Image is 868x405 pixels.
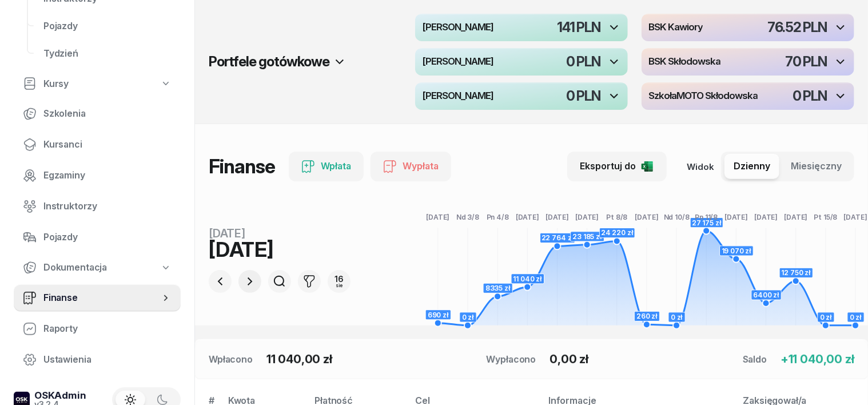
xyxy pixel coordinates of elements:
[785,55,827,69] div: 70 PLN
[695,213,718,221] tspan: Pn 11/8
[648,22,703,33] h4: BSK Kawiory
[209,239,351,260] div: [DATE]
[422,57,493,67] h4: [PERSON_NAME]
[724,154,779,179] button: Dzienny
[209,352,253,366] div: Wpłacono
[14,71,181,97] a: Kursy
[755,213,778,221] tspan: [DATE]
[422,91,493,101] h4: [PERSON_NAME]
[785,213,808,221] tspan: [DATE]
[43,137,172,152] span: Kursanci
[791,159,842,174] span: Miesięczny
[301,159,351,174] div: Wpłata
[642,48,854,76] button: BSK Skłodowska70 PLN
[567,152,667,181] button: Eksportuj do
[14,284,181,312] a: Finanse
[814,213,838,221] tspan: Pt 15/8
[34,13,181,40] a: Pojazdy
[14,193,181,220] a: Instruktorzy
[43,321,172,336] span: Raporty
[648,57,720,67] h4: BSK Skłodowska
[43,199,172,214] span: Instruktorzy
[43,168,172,183] span: Egzaminy
[34,40,181,67] a: Tydzień
[371,152,451,181] button: Wypłata
[781,352,789,366] span: +
[383,159,439,174] div: Wypłata
[335,283,344,288] div: sie
[456,213,479,221] tspan: Nd 3/8
[415,48,628,76] button: [PERSON_NAME]0 PLN
[642,14,854,41] button: BSK Kawiory76.52 PLN
[422,22,493,33] h4: [PERSON_NAME]
[580,159,654,174] div: Eksportuj do
[793,89,827,103] div: 0 PLN
[844,213,867,221] tspan: [DATE]
[607,213,628,221] tspan: Pt 8/8
[43,230,172,245] span: Pojazdy
[14,255,181,281] a: Dokumentacja
[43,77,69,92] span: Kursy
[34,391,86,400] div: OSKAdmin
[14,224,181,251] a: Pojazdy
[664,213,690,221] tspan: Nd 10/8
[14,100,181,128] a: Szkolenia
[43,291,160,305] span: Finanse
[557,21,600,34] div: 141 PLN
[209,156,275,177] h1: Finanse
[43,19,172,34] span: Pojazdy
[415,82,628,110] button: [PERSON_NAME]0 PLN
[724,213,748,221] tspan: [DATE]
[209,53,329,71] h2: Portfele gotówkowe
[576,213,599,221] tspan: [DATE]
[648,91,758,101] h4: SzkołaMOTO Skłodowska
[43,106,172,121] span: Szkolenia
[642,82,854,110] button: SzkołaMOTO Skłodowska0 PLN
[209,228,351,239] div: [DATE]
[734,159,770,174] span: Dzienny
[487,213,509,221] tspan: Pn 4/8
[289,152,364,181] button: Wpłata
[14,162,181,189] a: Egzaminy
[516,213,539,221] tspan: [DATE]
[328,270,351,293] button: 16sie
[335,275,344,283] div: 16
[14,346,181,374] a: Ustawienia
[487,352,536,366] div: Wypłacono
[415,14,628,41] button: [PERSON_NAME]141 PLN
[427,213,450,221] tspan: [DATE]
[546,213,569,221] tspan: [DATE]
[566,89,600,103] div: 0 PLN
[768,21,827,34] div: 76.52 PLN
[43,352,172,367] span: Ustawienia
[635,213,659,221] tspan: [DATE]
[782,154,851,179] button: Miesięczny
[14,315,181,343] a: Raporty
[743,352,767,366] div: Saldo
[43,46,172,61] span: Tydzień
[566,55,600,69] div: 0 PLN
[14,131,181,158] a: Kursanci
[43,260,107,275] span: Dokumentacja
